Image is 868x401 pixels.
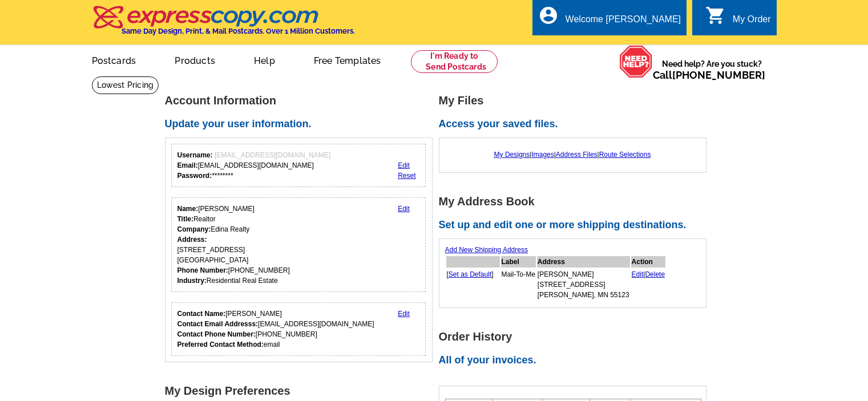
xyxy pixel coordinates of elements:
h1: My Design Preferences [165,385,439,397]
a: Same Day Design, Print, & Mail Postcards. Over 1 Million Customers. [92,14,355,35]
a: Images [531,151,554,159]
strong: Contact Name: [177,310,226,318]
div: [PERSON_NAME] [EMAIL_ADDRESS][DOMAIN_NAME] [PHONE_NUMBER] email [177,309,374,350]
div: Your personal details. [171,197,426,292]
strong: Name: [177,205,199,213]
h2: Set up and edit one or more shipping destinations. [439,219,713,232]
a: Free Templates [296,46,399,73]
strong: Contact Email Addresss: [177,320,259,328]
a: Help [236,46,293,73]
td: | [631,269,666,301]
strong: Preferred Contact Method: [177,341,264,349]
div: [PERSON_NAME] Realtor Edina Realty [STREET_ADDRESS] [GEOGRAPHIC_DATA] [PHONE_NUMBER] Residential ... [177,204,290,286]
h1: My Files [439,95,713,107]
a: [PHONE_NUMBER] [672,69,765,81]
a: shopping_cart My Order [705,13,771,27]
h4: Same Day Design, Print, & Mail Postcards. Over 1 Million Customers. [122,27,355,35]
h2: Update your user information. [165,118,439,131]
td: Mail-To-Me [501,269,536,301]
img: help [619,45,653,78]
span: [EMAIL_ADDRESS][DOMAIN_NAME] [215,151,330,159]
th: Label [501,256,536,268]
h1: Account Information [165,95,439,107]
td: [ ] [446,269,500,301]
h2: All of your invoices. [439,354,713,367]
a: Edit [398,205,410,213]
a: Edit [398,161,410,169]
span: Need help? Are you stuck? [653,58,771,81]
div: Who should we contact regarding order issues? [171,302,426,356]
div: Your login information. [171,144,426,187]
h1: My Address Book [439,196,713,208]
h1: Order History [439,331,713,343]
div: My Order [733,14,771,30]
h2: Access your saved files. [439,118,713,131]
a: Edit [398,310,410,318]
div: Welcome [PERSON_NAME] [566,14,681,30]
strong: Industry: [177,277,207,285]
a: Address Files [556,151,597,159]
strong: Password: [177,172,212,180]
i: shopping_cart [705,5,726,26]
a: Edit [632,270,644,278]
th: Action [631,256,666,268]
a: Route Selections [599,151,651,159]
a: My Designs [494,151,530,159]
a: Postcards [74,46,155,73]
span: Call [653,69,765,81]
div: | | | [445,144,700,165]
strong: Company: [177,225,211,233]
strong: Address: [177,236,207,244]
a: Delete [645,270,665,278]
strong: Username: [177,151,213,159]
a: Add New Shipping Address [445,246,528,254]
strong: Email: [177,161,198,169]
a: Products [156,46,233,73]
strong: Contact Phone Number: [177,330,256,338]
a: Reset [398,172,415,180]
td: [PERSON_NAME] [STREET_ADDRESS] [PERSON_NAME], MN 55123 [537,269,630,301]
strong: Phone Number: [177,266,228,274]
a: Set as Default [449,270,491,278]
th: Address [537,256,630,268]
strong: Title: [177,215,193,223]
i: account_circle [538,5,559,26]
